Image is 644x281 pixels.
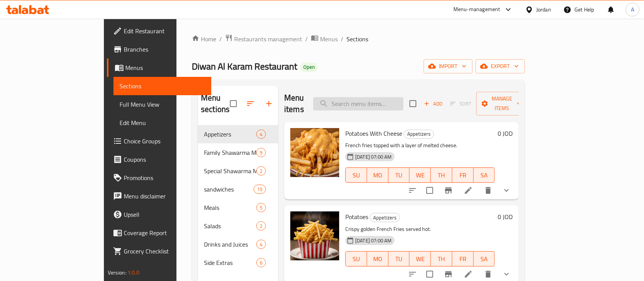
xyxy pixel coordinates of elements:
[320,34,338,44] span: Menus
[198,253,278,272] div: Side Extras6
[477,253,492,265] span: SA
[464,270,473,279] a: Edit menu item
[474,251,495,266] button: SA
[341,34,343,44] li: /
[345,167,367,183] button: SU
[305,34,308,44] li: /
[431,251,452,266] button: TH
[107,132,212,150] a: Choice Groups
[284,92,304,115] h2: Menu items
[225,34,302,44] a: Restaurants management
[452,251,474,266] button: FR
[257,167,265,175] span: 2
[346,34,368,44] span: Sections
[345,141,495,150] p: French fries topped with a layer of melted cheese.
[392,253,407,265] span: TU
[421,98,445,110] span: Add item
[422,182,438,198] span: Select to update
[256,203,266,212] div: items
[497,181,516,200] button: show more
[107,58,212,77] a: Menus
[198,180,278,198] div: sandwiches15
[257,149,265,156] span: 9
[434,253,449,265] span: TH
[502,270,511,279] svg: Show Choices
[352,237,395,244] span: [DATE] 07:00 AM
[107,187,212,205] a: Menu disclaimer
[107,205,212,224] a: Upsell
[204,203,256,212] span: Meals
[257,223,265,230] span: 2
[388,167,410,183] button: TU
[300,63,318,72] div: Open
[421,98,445,110] button: Add
[107,22,212,40] a: Edit Restaurant
[455,253,471,265] span: FR
[204,166,256,175] span: Special Shawarma Meals
[198,217,278,235] div: Salads2
[349,253,364,265] span: SU
[107,242,212,260] a: Grocery Checklist
[455,170,471,181] span: FR
[257,204,265,211] span: 5
[434,170,449,181] span: TH
[345,251,367,266] button: SU
[204,258,256,267] div: Side Extras
[482,62,519,71] span: export
[204,148,256,157] span: Family Shawarma Meals
[107,169,212,187] a: Promotions
[498,128,513,139] h6: 0 JOD
[423,99,443,108] span: Add
[219,34,222,44] li: /
[124,173,205,182] span: Promotions
[260,94,278,113] button: Add section
[404,130,434,139] div: Appetizers
[256,130,266,139] div: items
[124,136,205,146] span: Choice Groups
[352,153,395,161] span: [DATE] 07:00 AM
[204,130,256,139] span: Appetizers
[413,253,428,265] span: WE
[404,130,434,138] span: Appetizers
[254,186,265,193] span: 15
[204,185,254,194] span: sandwiches
[124,155,205,164] span: Coupons
[631,5,634,14] span: A
[290,211,339,260] img: Potatoes
[124,247,205,256] span: Grocery Checklist
[476,92,527,115] button: Manage items
[198,235,278,253] div: Drinks and Juices4
[367,251,388,266] button: MO
[257,131,265,138] span: 4
[498,211,513,222] h6: 0 JOD
[256,240,266,249] div: items
[234,34,302,44] span: Restaurants management
[113,114,212,132] a: Edit Menu
[254,185,266,194] div: items
[198,125,278,143] div: Appetizers4
[439,181,458,200] button: Branch-specific-item
[124,228,205,237] span: Coverage Report
[192,58,297,75] span: Diwan Al Karam Restaurant
[445,98,476,110] span: Select section first
[225,96,241,112] span: Select all sections
[370,253,385,265] span: MO
[300,64,318,70] span: Open
[388,251,410,266] button: TU
[431,167,452,183] button: TH
[311,34,338,44] a: Menus
[479,181,497,200] button: delete
[482,94,521,113] span: Manage items
[128,268,139,278] span: 1.0.0
[452,167,474,183] button: FR
[120,100,205,109] span: Full Menu View
[113,95,212,114] a: Full Menu View
[476,59,525,73] button: export
[124,26,205,36] span: Edit Restaurant
[124,210,205,219] span: Upsell
[204,221,256,231] div: Salads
